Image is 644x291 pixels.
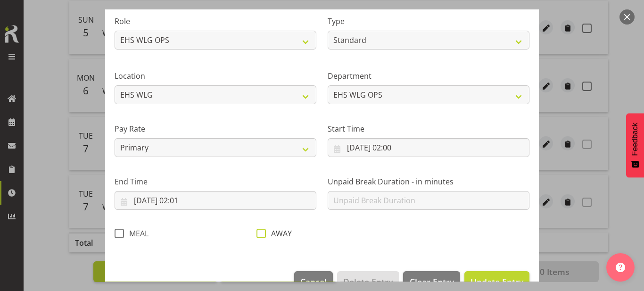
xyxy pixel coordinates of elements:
[343,275,393,288] span: Delete Entry
[266,229,292,238] span: AWAY
[115,70,316,82] label: Location
[115,16,316,27] label: Role
[626,113,644,177] button: Feedback - Show survey
[328,191,529,210] input: Unpaid Break Duration
[328,70,529,82] label: Department
[631,123,639,156] span: Feedback
[124,229,149,238] span: MEAL
[616,263,625,272] img: help-xxl-2.png
[328,138,529,157] input: Click to select...
[471,276,523,287] span: Update Entry
[115,191,316,210] input: Click to select...
[115,123,316,134] label: Pay Rate
[328,123,529,134] label: Start Time
[328,16,529,27] label: Type
[115,176,316,187] label: End Time
[410,275,454,288] span: Clear Entry
[328,176,529,187] label: Unpaid Break Duration - in minutes
[300,275,327,288] span: Cancel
